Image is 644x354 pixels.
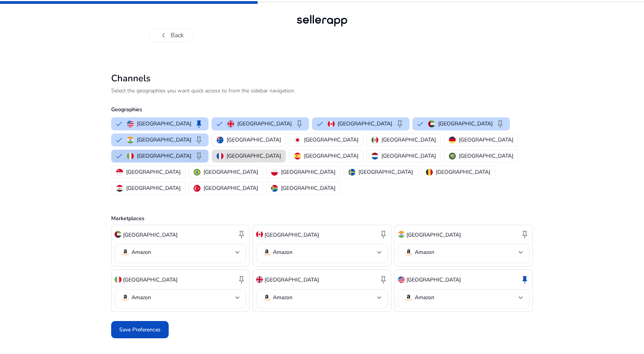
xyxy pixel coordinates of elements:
img: eg.svg [116,185,123,192]
img: uk.svg [256,276,263,283]
p: [GEOGRAPHIC_DATA] [227,136,281,144]
img: us.svg [398,276,405,283]
p: [GEOGRAPHIC_DATA] [137,152,191,160]
img: mx.svg [371,137,378,143]
p: [GEOGRAPHIC_DATA] [281,184,335,192]
button: chevron_leftBack [149,28,193,42]
p: Amazon [131,294,151,301]
span: Save Preferences [119,326,161,334]
img: amazon.svg [121,248,130,257]
p: [GEOGRAPHIC_DATA] [438,120,493,128]
img: amazon.svg [404,248,413,257]
img: sa.svg [449,153,456,160]
img: pl.svg [271,169,278,176]
p: [GEOGRAPHIC_DATA] [204,184,258,192]
span: keep [395,119,404,128]
img: br.svg [194,169,200,176]
span: keep [295,119,304,128]
p: [GEOGRAPHIC_DATA] [137,120,191,128]
span: keep [379,275,388,284]
p: [GEOGRAPHIC_DATA] [123,231,177,239]
p: [GEOGRAPHIC_DATA] [381,136,436,144]
img: tr.svg [194,185,200,192]
p: [GEOGRAPHIC_DATA] [459,136,513,144]
span: keep [194,151,204,161]
img: uk.svg [227,120,234,127]
img: it.svg [115,276,122,283]
img: se.svg [348,169,355,176]
span: keep [520,275,529,284]
img: fr.svg [217,153,223,160]
img: amazon.svg [121,293,130,302]
img: ca.svg [328,120,335,127]
p: [GEOGRAPHIC_DATA] [406,276,461,284]
img: jp.svg [294,137,301,143]
p: Amazon [273,294,292,301]
img: nl.svg [371,153,378,160]
span: keep [194,135,204,145]
p: [GEOGRAPHIC_DATA] [237,120,292,128]
img: za.svg [271,185,278,192]
p: [GEOGRAPHIC_DATA] [338,120,392,128]
img: us.svg [127,120,134,127]
img: de.svg [449,137,456,143]
p: Amazon [131,249,151,256]
p: [GEOGRAPHIC_DATA] [123,276,177,284]
p: [GEOGRAPHIC_DATA] [281,168,335,176]
img: ae.svg [428,120,435,127]
span: keep [379,230,388,239]
p: [GEOGRAPHIC_DATA] [406,231,461,239]
p: [GEOGRAPHIC_DATA] [204,168,258,176]
img: ae.svg [115,231,122,238]
p: Amazon [415,249,434,256]
p: [GEOGRAPHIC_DATA] [227,152,281,160]
p: [GEOGRAPHIC_DATA] [126,184,181,192]
h2: Channels [111,73,533,84]
p: [GEOGRAPHIC_DATA] [436,168,490,176]
p: [GEOGRAPHIC_DATA] [459,152,513,160]
img: in.svg [398,231,405,238]
p: Select the geographies you want quick access to from the sidebar navigation. [111,87,533,95]
p: Amazon [415,294,434,301]
img: au.svg [217,137,223,143]
p: [GEOGRAPHIC_DATA] [304,136,358,144]
span: keep [520,230,529,239]
p: Geographies [111,105,533,114]
p: [GEOGRAPHIC_DATA] [126,168,181,176]
p: [GEOGRAPHIC_DATA] [358,168,413,176]
img: amazon.svg [262,248,271,257]
span: chevron_left [159,31,168,40]
span: keep [194,119,204,128]
p: [GEOGRAPHIC_DATA] [304,152,358,160]
p: Marketplaces [111,214,533,222]
img: es.svg [294,153,301,160]
p: [GEOGRAPHIC_DATA] [381,152,436,160]
p: [GEOGRAPHIC_DATA] [264,231,319,239]
span: keep [237,230,246,239]
span: keep [496,119,505,128]
img: amazon.svg [262,293,271,302]
img: it.svg [127,153,134,160]
span: keep [237,275,246,284]
p: [GEOGRAPHIC_DATA] [137,136,191,144]
img: ca.svg [256,231,263,238]
img: sg.svg [116,169,123,176]
button: Save Preferences [111,321,169,338]
p: [GEOGRAPHIC_DATA] [264,276,319,284]
img: in.svg [127,137,134,143]
img: amazon.svg [404,293,413,302]
p: Amazon [273,249,292,256]
img: be.svg [426,169,433,176]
